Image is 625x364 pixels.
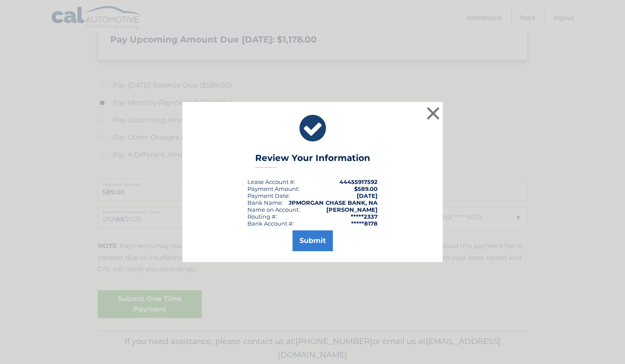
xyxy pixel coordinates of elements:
strong: 44455917592 [339,178,378,185]
button: Submit [293,230,333,251]
div: Name on Account: [247,206,300,213]
div: : [247,192,290,199]
h3: Review Your Information [255,153,370,168]
div: Bank Name: [247,199,283,206]
button: × [424,105,442,122]
div: Lease Account #: [247,178,295,185]
span: $589.00 [354,185,378,192]
div: Bank Account #: [247,220,294,227]
span: [DATE] [357,192,378,199]
div: Payment Amount: [247,185,299,192]
span: Payment Date [247,192,289,199]
div: Routing #: [247,213,277,220]
strong: [PERSON_NAME] [326,206,378,213]
strong: JPMORGAN CHASE BANK, NA [289,199,378,206]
